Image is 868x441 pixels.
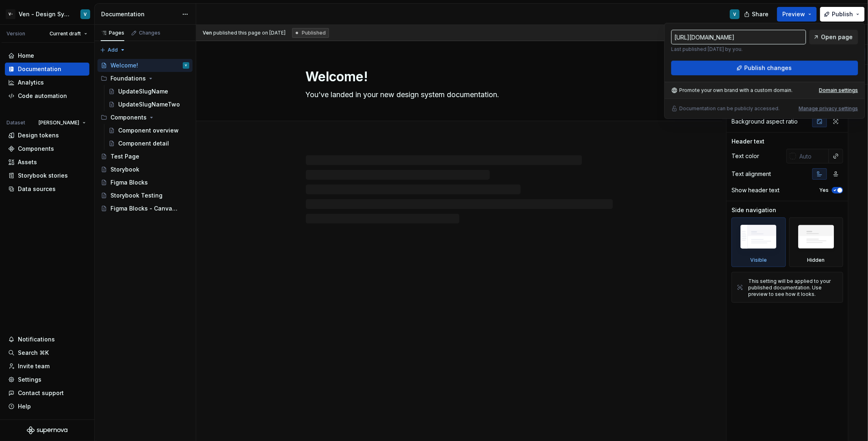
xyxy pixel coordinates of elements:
div: Components [110,113,147,122]
div: Background aspect ratio [732,117,798,126]
a: Figma Blocks [97,176,193,189]
div: Documentation [18,65,61,73]
span: [PERSON_NAME] [39,119,79,126]
a: Open page [810,30,858,44]
div: Storybook stories [18,172,68,180]
div: Published [292,28,329,38]
a: Storybook stories [5,169,89,182]
div: Test Page [110,152,139,161]
button: Preview [777,7,817,22]
button: Publish [820,7,865,22]
a: Storybook [97,163,193,176]
div: Invite team [18,362,50,370]
div: Foundations [110,74,146,83]
button: [PERSON_NAME] [35,117,89,128]
div: Ven - Design System Test [19,10,71,18]
span: Publish [832,10,853,18]
a: Code automation [5,89,89,102]
a: Home [5,49,89,62]
div: Components [97,111,193,124]
div: Visible [732,217,786,267]
div: Hidden [807,257,825,263]
div: Storybook [110,165,139,174]
div: Text alignment [732,170,771,178]
div: Version [6,30,25,37]
div: This setting will be applied to your published documentation. Use preview to see how it looks. [748,278,838,298]
a: Test Page [97,150,193,163]
button: Notifications [5,333,89,346]
a: Invite team [5,360,89,373]
div: Help [18,402,31,411]
div: Text color [732,152,759,160]
div: Assets [18,158,37,166]
span: Publish changes [744,64,792,72]
span: Preview [782,10,805,18]
a: Documentation [5,63,89,76]
a: Analytics [5,76,89,89]
div: Page tree [97,59,193,215]
div: Header text [732,137,764,146]
button: Contact support [5,387,89,400]
div: Dataset [6,119,25,126]
p: Documentation can be publicly accessed. [680,105,780,112]
div: Data sources [18,185,56,193]
div: Show header text [732,186,779,194]
input: Auto [796,149,829,163]
div: V- [6,9,15,19]
div: Foundations [97,72,193,85]
div: Promote your own brand with a custom domain. [671,87,793,93]
a: Welcome!V [97,59,193,72]
a: Figma Blocks - Canvas and Grid [97,202,193,215]
button: Share [740,7,774,22]
a: Assets [5,156,89,169]
span: Current draft [50,30,81,37]
div: Search ⌘K [18,349,49,357]
button: Current draft [46,28,91,39]
div: Documentation [101,10,178,18]
div: Welcome! [110,61,138,70]
div: Code automation [18,92,67,100]
textarea: You’ve landed in your new design system documentation. [304,88,611,101]
span: Ven [203,30,212,36]
div: Analytics [18,78,44,87]
div: Figma Blocks [110,178,148,187]
div: V [734,11,736,17]
div: Visible [750,257,767,263]
span: published this page on [DATE] [203,30,286,36]
button: Publish changes [671,61,858,75]
div: Design tokens [18,131,59,139]
div: Storybook Testing [110,191,162,200]
div: UpdateSlugName [118,87,168,96]
a: Component detail [105,137,193,150]
div: Figma Blocks - Canvas and Grid [110,204,177,213]
a: Components [5,142,89,155]
div: Components [18,145,54,153]
div: Changes [139,30,160,36]
div: Component overview [118,126,179,135]
label: Yes [819,187,829,193]
div: Settings [18,376,41,384]
button: V-Ven - Design System TestV [2,5,93,23]
span: Open page [821,33,853,41]
span: Add [108,47,118,53]
a: Data sources [5,182,89,196]
div: Contact support [18,389,64,397]
a: Component overview [105,124,193,137]
div: Manage privacy settings [799,105,858,112]
a: Settings [5,373,89,386]
textarea: Welcome! [304,67,611,87]
button: Help [5,400,89,413]
a: Design tokens [5,129,89,142]
div: V [185,61,187,70]
div: V [84,11,87,17]
a: UpdateSlugName [105,85,193,98]
div: Side navigation [732,206,776,214]
a: Domain settings [819,87,858,93]
p: Last published [DATE] by you. [671,46,806,52]
svg: Supernova Logo [27,426,67,434]
div: Home [18,52,34,60]
a: UpdateSlugNameTwo [105,98,193,111]
span: Share [752,10,768,18]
